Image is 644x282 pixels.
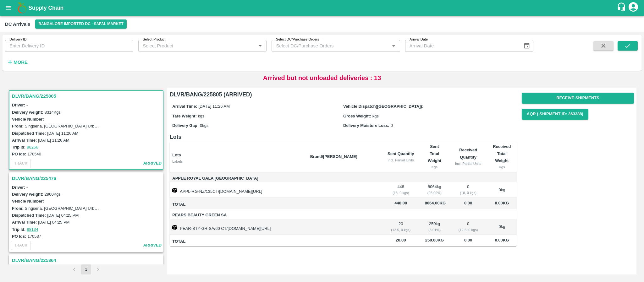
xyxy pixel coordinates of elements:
h3: DLVR/BANG/225476 [12,174,162,182]
span: kgs [372,114,379,118]
label: Select DC/Purchase Orders [276,37,319,42]
span: 8064.00 Kg [425,201,446,205]
label: [DATE] 04:25 PM [47,213,79,218]
label: Delivery Moisture Loss: [343,123,389,128]
div: incl. Partial Units [387,157,415,163]
span: Pears Beauty Green SA [172,212,305,219]
button: Open [256,42,264,50]
span: [DATE] 11:26 AM [199,104,230,109]
p: Arrived but not unloaded deliveries : 13 [263,73,381,83]
label: Vehicle Dispatch([GEOGRAPHIC_DATA]): [343,104,423,109]
input: Enter Delivery ID [5,40,133,52]
label: Select Product [143,37,165,42]
b: Received Quantity [459,148,477,159]
span: Apple Royal Gala [GEOGRAPHIC_DATA] [172,175,305,182]
nav: pagination navigation [68,264,104,274]
div: ( 3.01 %) [425,227,444,233]
span: arrived [143,242,162,249]
div: ( 18, 0 kgs) [454,190,482,196]
td: 0 [449,219,487,235]
div: ( 12.5, 0 kgs) [454,227,482,233]
input: Select Product [140,42,254,50]
button: open drawer [1,1,16,15]
span: 0 kgs [200,123,208,128]
span: - [26,185,28,190]
label: Driver: [12,103,25,107]
span: 20.00 [387,237,415,244]
h3: DLVR/BANG/225805 [12,92,162,100]
div: ( 18, 0 kgs) [387,190,415,196]
button: Choose date [521,40,533,52]
b: Brand/[PERSON_NAME] [310,154,357,159]
label: Singsena, [GEOGRAPHIC_DATA] Urban, huskar, [GEOGRAPHIC_DATA] [25,206,158,211]
span: kgs [198,114,204,118]
span: arrived [143,160,162,167]
button: AQR ( Shipment Id: 363388) [522,109,588,120]
button: page 1 [81,264,91,274]
h6: Lots [170,133,517,141]
img: box [172,188,177,193]
label: Dispatched Time: [12,213,46,218]
div: Kgs [492,164,512,170]
label: [DATE] 11:26 AM [47,131,78,136]
b: Received Total Weight [493,144,511,163]
label: From: [12,124,24,128]
td: 448 [382,182,420,198]
label: Delivery weight: [12,192,43,197]
label: 2900 Kgs [45,192,61,197]
a: 88134 [27,227,38,232]
div: account of current user [628,1,639,14]
input: Arrival Date [405,40,518,52]
span: 0.00 [454,237,482,244]
td: 0 kg [487,219,517,235]
img: box [172,225,177,230]
label: Singsena, [GEOGRAPHIC_DATA] Urban, huskar, [GEOGRAPHIC_DATA] [25,123,158,128]
label: 170540 [28,152,41,156]
label: From: [12,206,24,211]
td: 0 kg [487,182,517,198]
label: Tare Weight: [172,114,197,118]
label: Trip Id: [12,227,25,232]
strong: More [14,60,28,65]
span: 448.00 [387,200,415,207]
label: Vehicle Number: [12,199,44,203]
img: logo [16,2,28,14]
span: 250.00 Kg [425,238,444,242]
label: Arrival Time: [12,220,37,225]
span: Total [172,201,305,208]
input: Select DC/Purchase Orders [273,42,379,50]
div: incl. Partial Units [454,161,482,166]
label: PO Ids: [12,152,26,156]
label: Vehicle Number: [12,117,44,122]
label: Delivery Gap: [172,123,199,128]
label: [DATE] 11:26 AM [38,138,69,143]
label: 170537 [28,234,41,239]
div: DC Arrivals [5,20,30,28]
div: Kgs [425,164,444,170]
a: Supply Chain [28,3,617,12]
span: 0.00 Kg [495,201,509,205]
b: Lots [172,153,181,157]
label: [DATE] 04:25 PM [38,220,69,225]
div: ( 12.5, 0 kgs) [387,227,415,233]
label: Delivery ID [9,37,26,42]
div: Labels [172,159,305,164]
label: PO Ids: [12,234,26,239]
span: Total [172,238,305,245]
td: 8064 kg [420,182,449,198]
button: Select DC [35,19,127,29]
button: Receive Shipments [522,93,634,104]
button: Open [389,42,398,50]
td: 250 kg [420,219,449,235]
label: Trip Id: [12,145,25,149]
label: Dispatched Time: [12,131,46,136]
div: customer-support [617,2,628,14]
span: 0.00 Kg [495,238,509,242]
td: 20 [382,219,420,235]
b: Sent Quantity [388,151,414,156]
label: Driver: [12,185,25,190]
h3: DLVR/BANG/225364 [12,256,162,264]
span: 0 [391,123,393,128]
label: Arrival Time: [172,104,197,109]
label: Arrival Time: [12,138,37,143]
